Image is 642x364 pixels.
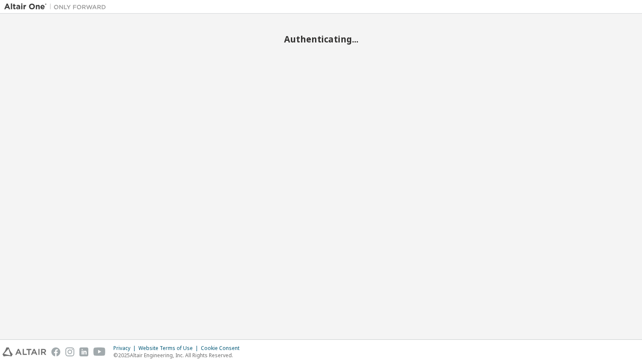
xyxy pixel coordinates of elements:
[4,3,110,11] img: Altair One
[113,345,138,352] div: Privacy
[113,352,245,359] p: © 2025 Altair Engineering, Inc. All Rights Reserved.
[79,347,88,356] img: linkedin.svg
[65,347,74,356] img: instagram.svg
[4,34,638,45] h2: Authenticating...
[201,345,245,352] div: Cookie Consent
[51,347,60,356] img: facebook.svg
[3,347,46,356] img: altair_logo.svg
[93,347,106,356] img: youtube.svg
[138,345,201,352] div: Website Terms of Use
